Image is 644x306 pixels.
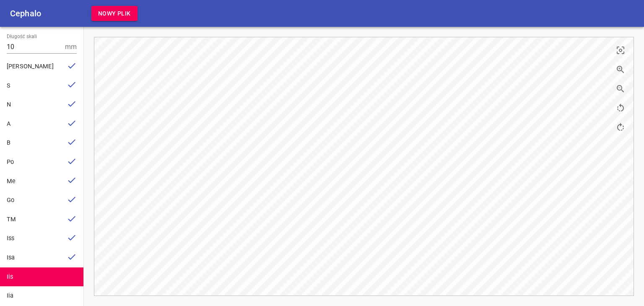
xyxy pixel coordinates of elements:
[7,139,10,146] span: B
[7,178,16,185] span: Me
[7,235,14,242] span: Iss
[7,101,11,108] span: N
[7,273,13,280] span: Iis
[7,254,15,261] span: Isa
[7,63,54,70] span: [PERSON_NAME]
[7,158,14,166] span: Po
[98,8,131,19] span: Nowy plik
[91,6,138,21] button: Nowy plik
[7,216,16,223] span: TM
[7,292,13,299] span: Iia
[7,82,10,89] span: S
[7,34,37,39] label: Długość skali
[7,120,10,127] span: A
[7,197,14,204] span: Go
[65,42,77,52] p: mm
[10,7,41,20] h6: Cephalo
